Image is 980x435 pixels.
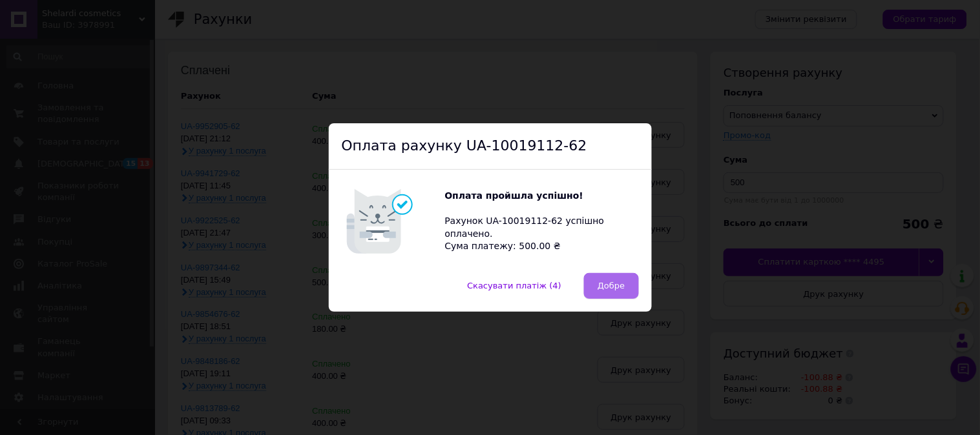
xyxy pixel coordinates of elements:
[454,273,575,299] button: Скасувати платіж (4)
[445,190,639,253] div: Рахунок UA-10019112-62 успішно оплачено. Сума платежу: 500.00 ₴
[445,190,584,201] b: Оплата пройшла успішно!
[329,123,652,170] div: Оплата рахунку UA-10019112-62
[467,281,561,290] span: Скасувати платіж (4)
[584,273,638,299] button: Добре
[342,183,445,260] img: Котик говорить Оплата пройшла успішно!
[598,281,625,290] span: Добре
